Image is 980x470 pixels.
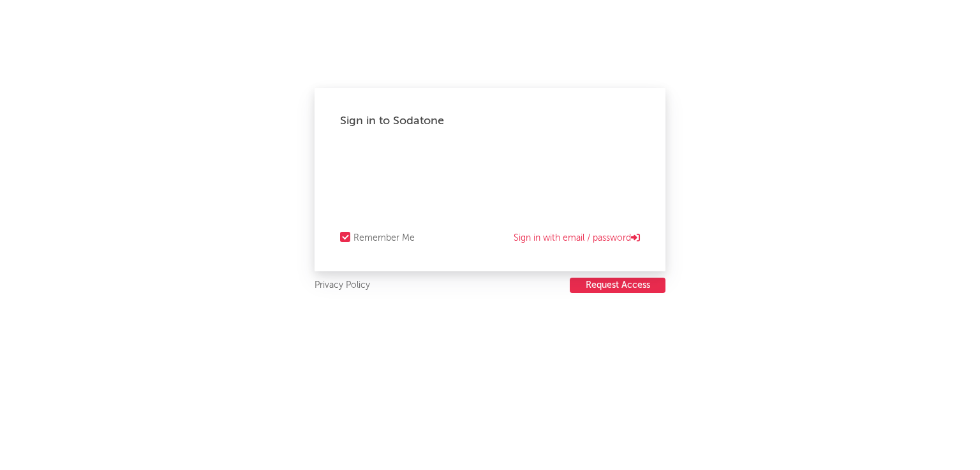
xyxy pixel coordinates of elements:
div: Sign in to Sodatone [340,113,640,129]
button: Request Access [570,278,665,293]
a: Request Access [570,278,665,294]
div: Remember Me [353,231,415,246]
a: Privacy Policy [315,278,370,294]
a: Sign in with email / password [514,231,640,246]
